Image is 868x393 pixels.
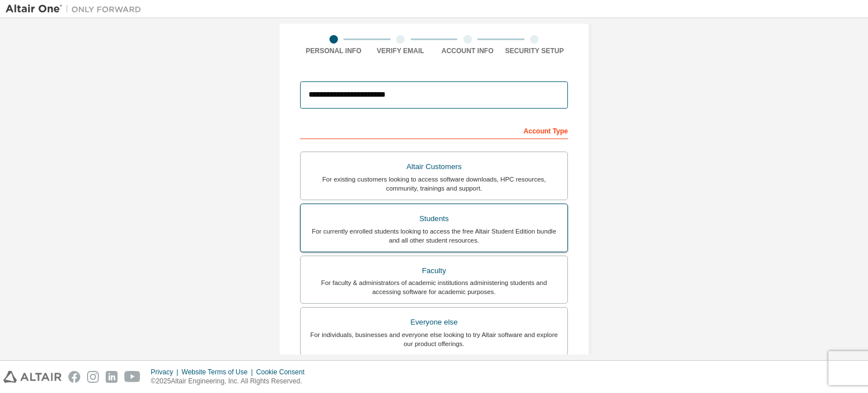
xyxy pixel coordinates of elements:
p: © 2025 Altair Engineering, Inc. All Rights Reserved. [151,377,311,386]
img: instagram.svg [87,371,99,383]
div: Everyone else [307,314,561,330]
img: Altair One [6,3,147,15]
div: For individuals, businesses and everyone else looking to try Altair software and explore our prod... [307,330,561,348]
div: For existing customers looking to access software downloads, HPC resources, community, trainings ... [307,175,561,193]
div: Altair Customers [307,159,561,175]
div: Cookie Consent [256,368,311,377]
div: Students [307,211,561,227]
div: Verify Email [367,46,435,55]
img: altair_logo.svg [3,371,62,383]
div: Account Info [434,46,501,55]
div: Website Terms of Use [181,368,256,377]
img: youtube.svg [124,371,141,383]
img: linkedin.svg [106,371,118,383]
img: facebook.svg [68,371,80,383]
div: Personal Info [300,46,367,55]
div: For faculty & administrators of academic institutions administering students and accessing softwa... [307,278,561,296]
div: Security Setup [501,46,568,55]
div: Account Type [300,121,568,139]
div: Faculty [307,263,561,279]
div: Privacy [151,368,181,377]
div: For currently enrolled students looking to access the free Altair Student Edition bundle and all ... [307,227,561,245]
